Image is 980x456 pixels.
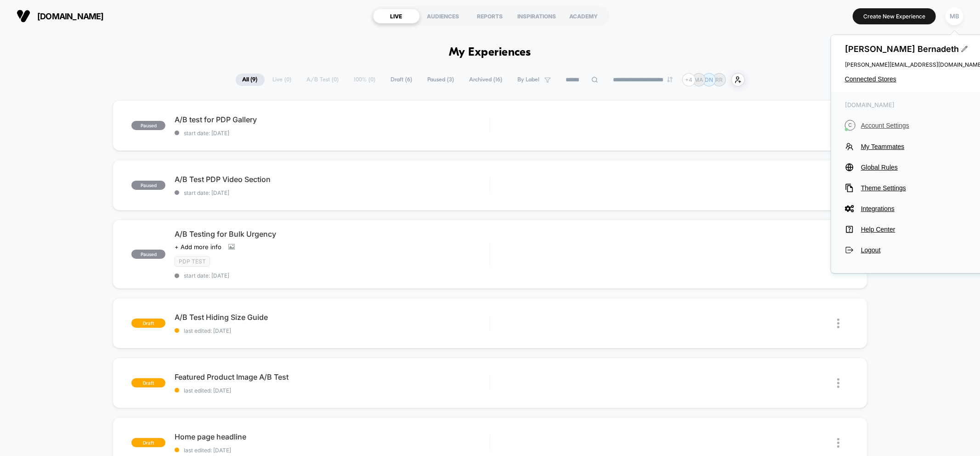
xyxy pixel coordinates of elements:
span: All ( 9 ) [236,74,265,86]
div: AUDIENCES [420,9,467,23]
img: close [837,438,839,448]
span: A/B Testing for Bulk Urgency [175,229,489,239]
div: ACADEMY [561,9,607,23]
div: REPORTS [467,9,514,23]
span: last edited: [DATE] [175,447,489,454]
p: RR [715,76,723,83]
button: Create New Experience [853,8,936,24]
span: paused [131,121,165,130]
span: paused [131,181,165,190]
span: draft [131,378,165,388]
span: last edited: [DATE] [175,387,489,394]
span: start date: [DATE] [175,130,489,137]
span: + Add more info [175,243,221,251]
span: Draft ( 6 ) [384,74,419,86]
i: C [845,120,855,131]
span: By Label [518,76,540,83]
span: last edited: [DATE] [175,327,489,334]
img: close [837,319,839,328]
span: draft [131,438,165,447]
span: draft [131,319,165,328]
span: Archived ( 16 ) [463,74,510,86]
span: Home page headline [175,432,489,441]
span: paused [131,250,165,259]
span: [DOMAIN_NAME] [37,11,104,21]
div: MB [946,7,963,25]
button: MB [943,7,966,26]
span: A/B Test PDP Video Section [175,175,489,184]
span: start date: [DATE] [175,189,489,196]
h1: My Experiences [449,46,531,59]
p: MA [695,76,703,83]
span: A/B Test Hiding Size Guide [175,313,489,322]
div: + 4 [682,73,696,86]
span: Paused ( 3 ) [421,74,461,86]
p: DN [705,76,713,83]
span: Featured Product Image A/B Test [175,372,489,382]
img: Visually logo [17,9,30,23]
span: A/B test for PDP Gallery [175,115,489,124]
span: start date: [DATE] [175,272,489,279]
button: [DOMAIN_NAME] [14,9,107,23]
img: close [837,378,839,388]
span: PDP Test [175,256,210,267]
div: LIVE [373,9,420,23]
div: INSPIRATIONS [514,9,561,23]
img: end [667,77,673,82]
